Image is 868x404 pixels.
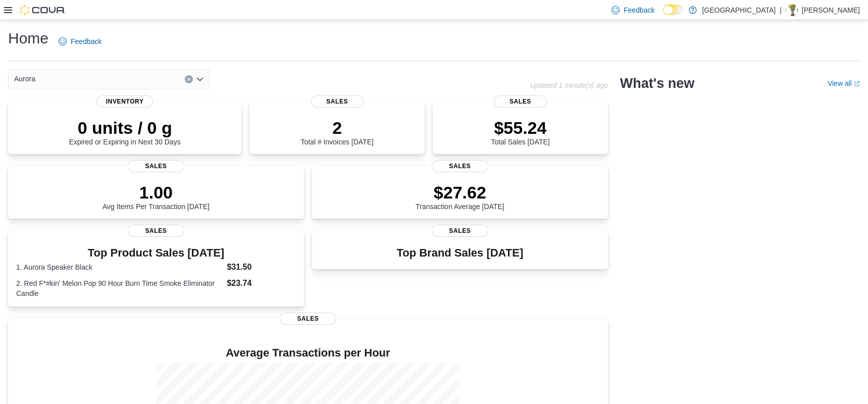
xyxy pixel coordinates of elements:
[55,31,106,52] a: Feedback
[227,261,295,273] dd: $31.50
[185,75,193,83] button: Clear input
[432,160,488,172] span: Sales
[780,4,782,16] p: |
[20,5,66,15] img: Cova
[432,225,488,237] span: Sales
[620,75,694,91] h2: What's new
[8,28,48,48] h1: Home
[300,118,373,138] p: 2
[491,118,549,138] p: $55.24
[69,118,181,138] p: 0 units / 0 g
[786,4,798,16] div: Elliott McInerney
[416,182,504,203] p: $27.62
[416,182,504,211] div: Transaction Average [DATE]
[128,160,184,172] span: Sales
[69,118,181,146] div: Expired or Expiring in Next 30 Days
[702,4,776,16] p: [GEOGRAPHIC_DATA]
[530,81,608,89] p: Updated 1 minute(s) ago
[103,182,210,203] p: 1.00
[71,36,101,46] span: Feedback
[280,313,336,325] span: Sales
[16,262,223,272] dt: 1. Aurora Speaker Black
[311,95,364,108] span: Sales
[196,75,204,83] button: Open list of options
[96,95,153,108] span: Inventory
[491,118,549,146] div: Total Sales [DATE]
[14,73,35,85] span: Aurora
[828,79,860,87] a: View allExternal link
[494,95,546,108] span: Sales
[128,225,184,237] span: Sales
[854,81,860,87] svg: External link
[397,247,524,259] h3: Top Brand Sales [DATE]
[802,4,860,16] p: [PERSON_NAME]
[300,118,373,146] div: Total # Invoices [DATE]
[624,5,654,15] span: Feedback
[16,278,223,298] dt: 2. Red F*#kin' Melon Pop 90 Hour Burn Time Smoke Eliminator Candle
[663,5,684,15] input: Dark Mode
[227,277,295,289] dd: $23.74
[103,182,210,211] div: Avg Items Per Transaction [DATE]
[16,347,600,359] h4: Average Transactions per Hour
[16,247,296,259] h3: Top Product Sales [DATE]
